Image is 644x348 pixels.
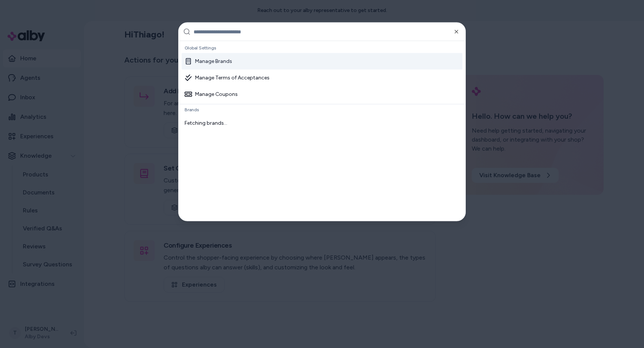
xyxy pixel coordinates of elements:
div: Brands [182,105,462,115]
div: Global Settings [182,43,462,53]
div: Manage Terms of Acceptances [185,74,270,82]
div: Fetching brands... [182,115,462,131]
div: Manage Coupons [185,91,238,98]
div: Suggestions [179,41,465,221]
div: Manage Brands [185,58,232,65]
